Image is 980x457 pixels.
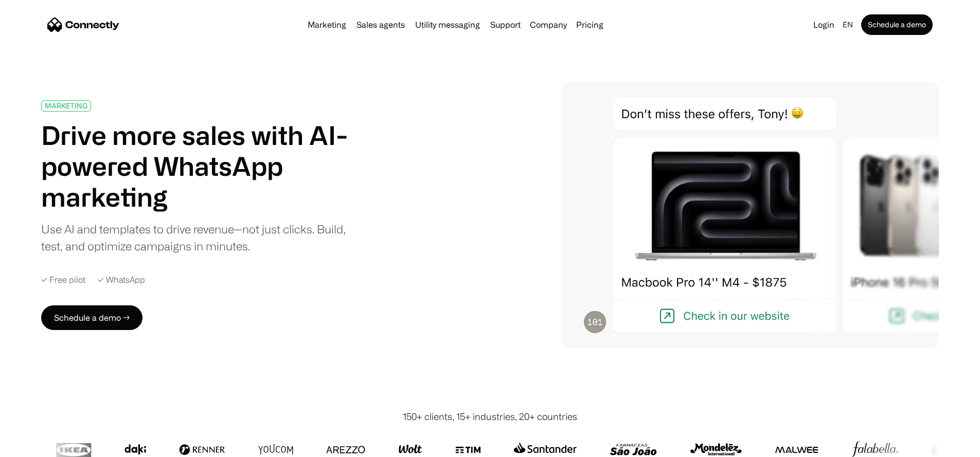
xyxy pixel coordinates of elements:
a: Pricing [572,21,608,29]
div: Company [530,17,567,32]
div: ✓ WhatsApp [98,275,145,285]
a: home [47,17,119,32]
div: 150+ clients, 15+ industries, 20+ countries [403,410,577,424]
div: en [843,17,853,32]
a: Schedule a demo [861,14,933,35]
aside: Language selected: English [10,438,62,453]
ul: Language list [21,439,62,453]
a: Utility messaging [411,21,484,29]
div: Use AI and templates to drive revenue—not just clicks. Build, test, and optimize campaigns in min... [41,221,359,254]
a: Sales agents [352,21,409,29]
a: Support [486,21,525,29]
a: Schedule a demo → [41,305,142,330]
div: ✓ Free pilot [41,275,85,285]
a: Login [809,17,839,32]
div: Company [527,17,570,32]
a: Marketing [304,21,350,29]
div: en [839,17,859,32]
h1: Drive more sales with AI-powered WhatsApp marketing [41,120,359,212]
div: MARKETING [45,102,87,109]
